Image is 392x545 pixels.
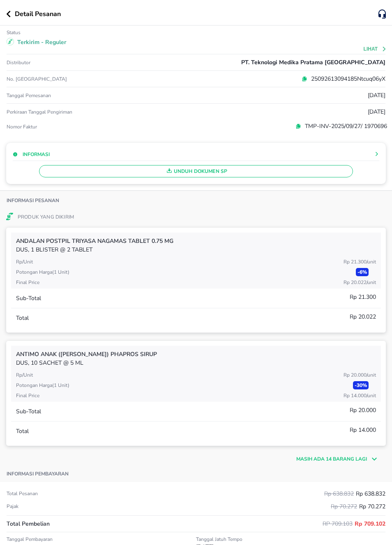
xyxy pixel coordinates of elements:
[356,268,369,276] p: - 6 %
[301,122,387,130] p: TMP-INV-2025/09/27/ 1970696
[364,46,387,52] button: Lihat
[16,392,39,399] p: Final Price
[39,165,353,177] button: Unduh Dokumen SP
[350,312,376,321] p: Rp 20.022
[16,268,69,276] p: Potongan harga ( 1 Unit )
[16,407,41,416] p: Sub-Total
[367,372,376,378] span: / Unit
[16,237,376,245] p: ANDALAN POSTPIL Triyasa Nagamas TABLET 0.75 MG
[16,245,376,254] p: DUS, 1 BLISTER @ 2 TABLET
[241,58,385,67] p: PT. Teknologi Medika Pratama [GEOGRAPHIC_DATA]
[350,293,376,301] p: Rp 21.300
[368,107,385,116] p: [DATE]
[367,279,376,286] span: / Unit
[17,38,66,47] p: Terkirim - Reguler
[359,502,385,511] p: Rp 70.272
[43,166,349,177] span: Unduh Dokumen SP
[7,92,51,99] p: Tanggal pemesanan
[15,9,61,19] p: Detail Pesanan
[23,151,50,158] p: Informasi
[16,382,69,389] p: Potongan harga ( 1 Unit )
[367,392,376,399] span: / Unit
[344,279,376,286] p: Rp 20.022
[331,502,359,511] p: Rp 70.272
[296,455,367,463] p: Masih ada 14 barang lagi
[7,59,30,66] p: Distributor
[7,536,196,543] p: Tanggal Pembayaran
[16,258,33,266] p: Rp/Unit
[350,426,376,434] p: Rp 14.000
[355,519,385,528] p: Rp 709.102
[344,392,376,399] p: Rp 14.000
[307,75,385,83] p: 25092613094185Ntcuq06yX
[367,259,376,265] span: / Unit
[353,381,369,389] p: - 30 %
[16,314,29,322] p: Total
[7,123,133,130] p: Nomor faktur
[323,519,355,528] p: Rp 709.103
[344,371,376,379] p: Rp 20.000
[350,406,376,415] p: Rp 20.000
[16,359,376,367] p: DUS, 10 SACHET @ 5 ML
[7,503,18,510] p: Pajak
[7,76,133,82] p: No. [GEOGRAPHIC_DATA]
[18,213,74,221] p: Produk Yang Dikirim
[7,197,59,204] p: Informasi Pesanan
[16,294,41,303] p: Sub-Total
[7,490,38,497] p: Total pesanan
[344,258,376,266] p: Rp 21.300
[196,536,385,543] p: Tanggal Jatuh Tempo
[16,350,376,359] p: ANTIMO ANAK ([PERSON_NAME]) Phapros SIRUP
[7,109,72,115] p: Perkiraan Tanggal Pengiriman
[7,29,21,36] p: Status
[13,151,50,158] button: Informasi
[356,489,385,498] p: Rp 638.832
[16,279,39,286] p: Final Price
[7,470,69,477] p: Informasi pembayaran
[16,371,33,379] p: Rp/Unit
[368,91,385,100] p: [DATE]
[16,427,29,436] p: Total
[324,489,356,498] p: Rp 638.832
[7,519,50,528] p: Total Pembelian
